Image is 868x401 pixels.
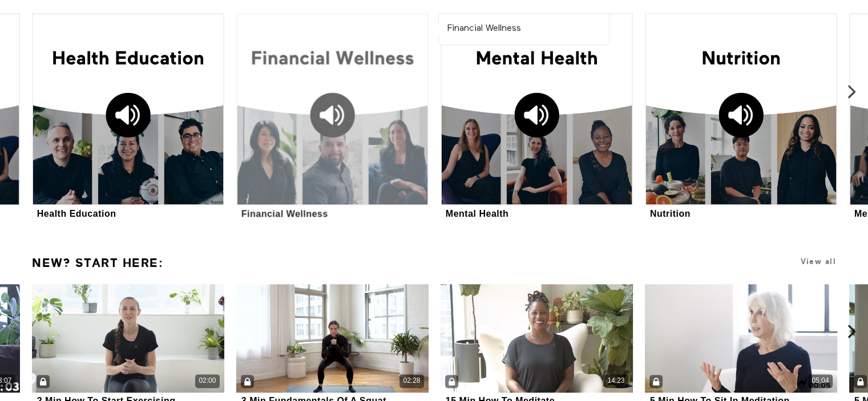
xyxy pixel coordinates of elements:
[199,376,216,386] div: 02:00
[801,257,836,266] a: View all
[650,208,691,219] div: Nutrition
[32,13,224,221] a: Health EducationHealth Education
[37,208,116,219] div: Health Education
[236,13,429,221] a: Financial WellnessFinancial Wellness
[607,376,624,386] div: 14:23
[32,251,163,275] a: New? Start here:
[645,13,837,221] a: NutritionNutrition
[447,24,521,33] strong: Financial Wellness
[812,376,829,386] div: 05:04
[441,13,633,221] a: Mental HealthMental Health
[241,208,328,219] div: Financial Wellness
[446,208,509,219] div: Mental Health
[403,376,420,386] div: 02:28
